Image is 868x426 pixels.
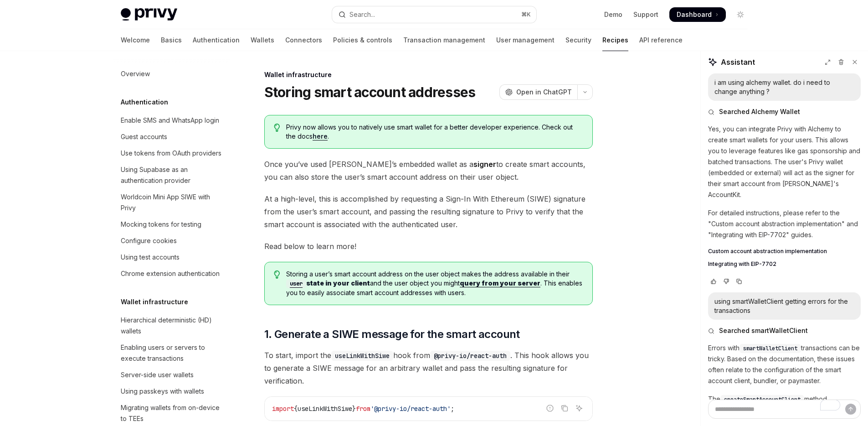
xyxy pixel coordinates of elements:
a: Dashboard [669,7,726,22]
span: Storing a user’s smart account address on the user object makes the address available in their an... [286,270,583,297]
span: smartWalletClient [743,345,797,352]
strong: signer [473,160,496,169]
a: Support [633,10,658,19]
code: @privy-io/react-auth [430,351,510,361]
button: Open search [332,6,536,23]
div: Chrome extension authentication [121,268,220,279]
a: Hierarchical deterministic (HD) wallets [113,312,230,339]
div: i am using alchemy wallet. do i need to change anything ? [714,78,854,96]
span: Searched Alchemy Wallet [719,107,800,116]
span: 1. Generate a SIWE message for the smart account [264,327,520,342]
button: Searched Alchemy Wallet [708,107,861,116]
div: Using passkeys with wallets [121,386,204,397]
button: Open in ChatGPT [499,84,577,100]
a: Policies & controls [333,29,392,51]
span: Once you’ve used [PERSON_NAME]’s embedded wallet as a to create smart accounts, you can also stor... [264,158,593,183]
a: Chrome extension authentication [113,265,230,282]
span: To start, import the hook from . This hook allows you to generate a SIWE message for an arbitrary... [264,349,593,387]
div: Overview [121,68,150,79]
span: At a high-level, this is accomplished by requesting a Sign-In With Ethereum (SIWE) signature from... [264,192,593,231]
b: query from your server [460,279,540,287]
span: Privy now allows you to natively use smart wallet for a better developer experience. Check out th... [286,123,583,141]
a: Recipes [602,29,628,51]
div: Enable SMS and WhatsApp login [121,115,219,126]
a: Using Supabase as an authentication provider [113,161,230,189]
p: Errors with transactions can be tricky. Based on the documentation, these issues often relate to ... [708,343,861,386]
h5: Authentication [121,97,168,108]
button: Vote that response was good [708,277,719,286]
button: Vote that response was not good [721,277,732,286]
h5: Wallet infrastructure [121,296,188,307]
div: Using test accounts [121,252,180,263]
div: Search... [349,9,375,20]
p: For detailed instructions, please refer to the "Custom account abstraction implementation" and "I... [708,208,861,240]
button: Send message [845,404,856,415]
span: Custom account abstraction implementation [708,248,827,255]
svg: Tip [274,124,280,132]
b: state in your client [286,279,370,287]
div: Mocking tokens for testing [121,219,201,230]
a: query from your server [460,279,540,287]
div: Use tokens from OAuth providers [121,148,221,159]
a: here [313,132,328,140]
svg: Tip [274,270,280,279]
a: userstate in your client [286,279,370,287]
span: Assistant [721,57,755,68]
code: useLinkWithSiwe [331,351,393,361]
a: Welcome [121,29,150,51]
a: Demo [604,10,622,19]
a: Server-side user wallets [113,367,230,383]
button: Searched smartWalletClient [708,326,861,335]
div: Enabling users or servers to execute transactions [121,342,225,364]
span: Searched smartWalletClient [719,326,808,335]
div: Configure cookies [121,235,177,246]
a: Enable SMS and WhatsApp login [113,112,230,129]
button: Toggle dark mode [733,7,748,22]
span: Read below to learn more! [264,240,593,253]
a: Enabling users or servers to execute transactions [113,339,230,367]
span: Dashboard [677,10,712,19]
span: Open in ChatGPT [516,88,572,97]
div: Migrating wallets from on-device to TEEs [121,402,225,424]
div: Wallet infrastructure [264,70,593,79]
div: Guest accounts [121,131,167,142]
a: Overview [113,66,230,82]
span: ⌘ K [521,11,531,18]
a: Transaction management [403,29,485,51]
div: Using Supabase as an authentication provider [121,164,225,186]
a: Using test accounts [113,249,230,265]
a: Authentication [193,29,240,51]
a: Using passkeys with wallets [113,383,230,400]
div: Server-side user wallets [121,369,194,380]
h1: Storing smart account addresses [264,84,476,100]
a: Connectors [285,29,322,51]
a: Guest accounts [113,129,230,145]
div: using smartWalletClient getting errors for the transactions [714,297,854,315]
a: Integrating with EIP-7702 [708,260,861,268]
a: API reference [639,29,683,51]
a: Custom account abstraction implementation [708,248,861,255]
a: Worldcoin Mini App SIWE with Privy [113,189,230,216]
div: Hierarchical deterministic (HD) wallets [121,315,225,337]
textarea: To enrich screen reader interactions, please activate Accessibility in Grammarly extension settings [708,400,861,419]
a: Wallets [251,29,274,51]
code: user [286,279,306,288]
span: createSmartAccountClient [724,396,801,403]
a: Basics [161,29,182,51]
a: User management [496,29,555,51]
img: light logo [121,8,177,21]
div: Worldcoin Mini App SIWE with Privy [121,192,225,213]
a: Security [565,29,591,51]
a: Use tokens from OAuth providers [113,145,230,161]
span: Integrating with EIP-7702 [708,260,776,268]
p: Yes, you can integrate Privy with Alchemy to create smart wallets for your users. This allows you... [708,124,861,200]
a: Mocking tokens for testing [113,216,230,233]
a: Configure cookies [113,233,230,249]
button: Copy chat response [734,277,745,286]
